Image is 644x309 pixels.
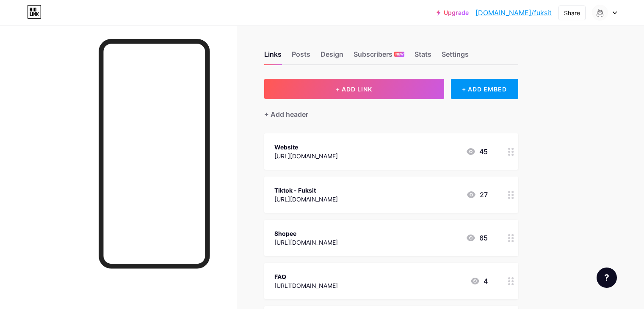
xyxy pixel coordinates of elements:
div: [URL][DOMAIN_NAME] [274,195,338,204]
a: [DOMAIN_NAME]/fuksit [475,8,552,18]
div: Tiktok - Fuksit [274,186,338,195]
div: 65 [466,233,488,243]
div: [URL][DOMAIN_NAME] [274,281,338,290]
a: Upgrade [437,9,469,16]
div: [URL][DOMAIN_NAME] [274,152,338,160]
div: 45 [466,146,488,157]
div: Subscribers [354,49,404,64]
img: fuksit [592,5,608,21]
div: Shopee [274,229,338,238]
div: Settings [442,49,469,64]
div: Stats [415,49,431,64]
span: NEW [395,52,404,57]
div: + Add header [264,109,308,119]
div: [URL][DOMAIN_NAME] [274,238,338,247]
div: Posts [292,49,310,64]
div: FAQ [274,272,338,281]
div: 27 [466,190,488,200]
button: + ADD LINK [264,79,444,99]
div: Share [564,8,580,17]
div: + ADD EMBED [451,79,518,99]
div: Website [274,143,338,152]
div: Design [321,49,343,64]
span: + ADD LINK [336,86,372,93]
div: Links [264,49,282,64]
div: 4 [470,276,488,286]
